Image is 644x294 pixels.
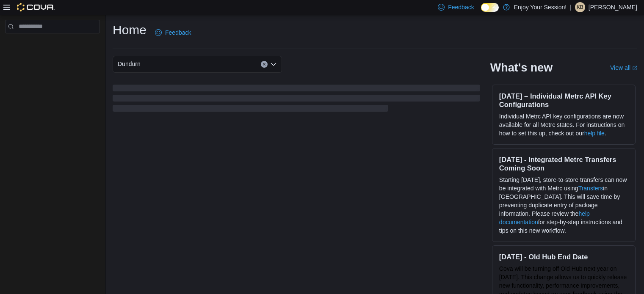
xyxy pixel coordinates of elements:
p: | [570,2,572,12]
span: Loading [113,86,480,113]
button: Clear input [261,61,268,68]
p: [PERSON_NAME] [589,2,637,12]
h2: What's new [490,61,553,74]
button: Open list of options [270,61,277,68]
a: Feedback [152,24,194,41]
h1: Home [113,22,146,38]
span: Feedback [165,28,191,37]
p: Enjoy Your Session! [514,2,567,12]
span: Dundurn [118,59,141,69]
h3: [DATE] – Individual Metrc API Key Configurations [499,92,628,109]
h3: [DATE] - Integrated Metrc Transfers Coming Soon [499,155,628,172]
nav: Complex example [5,35,100,55]
h3: [DATE] - Old Hub End Date [499,253,628,261]
span: Feedback [448,3,474,11]
a: help documentation [499,210,590,225]
input: Dark Mode [481,3,499,12]
img: Cova [17,3,55,11]
div: Kaitlyn Brennan [575,2,585,12]
p: Starting [DATE], store-to-store transfers can now be integrated with Metrc using in [GEOGRAPHIC_D... [499,176,628,235]
span: Dark Mode [481,12,481,12]
a: Transfers [578,185,603,192]
p: Individual Metrc API key configurations are now available for all Metrc states. For instructions ... [499,112,628,137]
span: KB [577,2,583,12]
svg: External link [632,66,637,71]
a: help file [584,130,605,137]
a: View allExternal link [610,64,637,71]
